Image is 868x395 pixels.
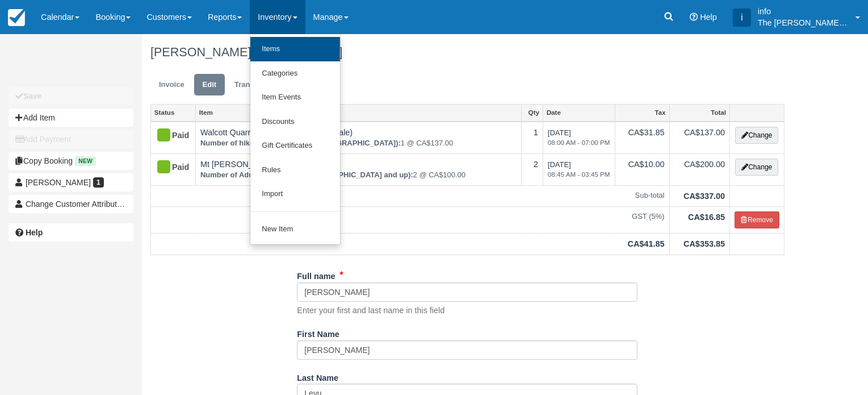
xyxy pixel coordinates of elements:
[150,74,193,96] a: Invoice
[156,127,181,145] div: Paid
[758,17,849,28] p: The [PERSON_NAME] Shale Geoscience Foundation
[548,128,610,148] span: [DATE]
[297,305,445,317] p: Enter your first and last name in this field
[200,171,413,179] strong: Number of Adults in group (19 years old and up)
[548,170,610,180] em: 08:45 AM - 03:45 PM
[9,173,133,192] a: [PERSON_NAME] 1
[250,134,340,158] a: Gift Certificates
[297,325,339,340] label: First Name
[250,182,340,206] a: Import
[194,74,225,96] a: Edit
[9,223,133,242] a: Help
[521,122,543,154] td: 1
[156,190,665,201] em: Sub-total
[733,9,751,27] div: i
[9,130,133,148] button: Add Payment
[9,109,133,127] button: Add Item
[628,239,665,248] strong: CA$41.85
[196,153,522,185] td: Mt [PERSON_NAME] Trilobite Beds
[543,105,615,120] a: Date
[196,105,521,120] a: Item
[150,45,785,59] h1: [PERSON_NAME],
[26,228,43,237] b: Help
[700,13,717,22] span: Help
[684,239,725,248] strong: CA$353.85
[26,178,91,187] span: [PERSON_NAME]
[93,177,104,188] span: 1
[735,159,778,176] button: Change
[250,217,340,242] a: New Item
[9,87,133,105] button: Save
[200,138,517,149] em: 1 @ CA$137.00
[615,105,669,120] a: Tax
[690,13,698,21] i: Help
[669,122,730,154] td: CA$137.00
[521,153,543,185] td: 2
[735,211,779,228] button: Remove
[548,138,610,148] em: 08:00 AM - 07:00 PM
[669,153,730,185] td: CA$200.00
[615,122,669,154] td: CA$31.85
[200,139,401,147] strong: Number of hikers in group (age 8 - 75)
[297,368,338,384] label: Last Name
[196,122,522,154] td: Walcott Quarry ([PERSON_NAME] Shale)
[23,92,42,101] b: Save
[250,37,340,61] a: Items
[200,170,517,181] em: 2 @ CA$100.00
[688,213,725,222] strong: CA$16.85
[758,6,849,17] p: info
[8,9,25,26] img: checkfront-main-nav-mini-logo.png
[250,34,341,245] ul: Inventory
[670,105,730,120] a: Total
[9,152,133,170] button: Copy Booking New
[156,211,665,222] em: GST (5%)
[156,159,181,177] div: Paid
[297,267,335,282] label: Full name
[250,61,340,86] a: Categories
[684,192,725,201] strong: CA$337.00
[522,105,543,120] a: Qty
[548,160,610,180] span: [DATE]
[735,127,778,144] button: Change
[151,105,195,120] a: Status
[615,153,669,185] td: CA$10.00
[250,110,340,134] a: Discounts
[226,74,301,96] a: Transactions1
[9,195,133,213] button: Change Customer Attribution
[26,199,128,209] span: Change Customer Attribution
[250,85,340,110] a: Item Events
[75,156,96,166] span: New
[250,158,340,182] a: Rules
